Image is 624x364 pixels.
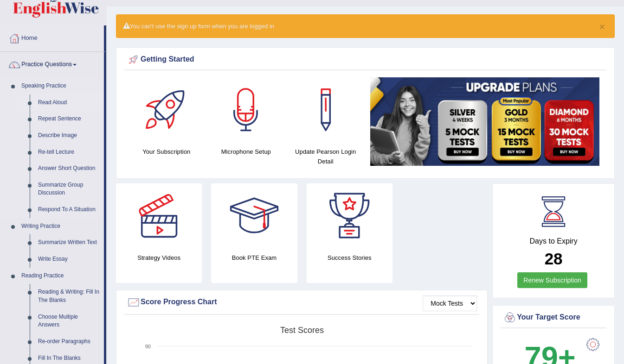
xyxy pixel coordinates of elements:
[290,147,361,166] h4: Update Pearson Login Detail
[517,272,587,288] a: Renew Subscription
[17,268,104,284] a: Reading Practice
[131,147,202,157] h4: Your Subscription
[34,127,104,144] a: Describe Image
[145,344,151,349] text: 90
[34,333,104,350] a: Re-order Paragraphs
[127,295,477,309] div: Score Progress Chart
[211,253,297,263] h4: Book PTE Exam
[34,94,104,111] a: Read Aloud
[34,234,104,251] a: Summarize Written Text
[599,22,605,31] button: ×
[34,309,104,333] a: Choose Multiple Answers
[34,284,104,308] a: Reading & Writing: Fill In The Blanks
[0,25,104,49] a: Home
[211,147,282,157] h4: Microphone Setup
[34,201,104,218] a: Respond To A Situation
[503,237,604,245] h4: Days to Expiry
[17,78,104,94] a: Speaking Practice
[0,52,104,75] a: Practice Questions
[34,160,104,177] a: Answer Short Question
[17,218,104,235] a: Writing Practice
[545,250,563,268] b: 28
[307,253,392,263] h4: Success Stories
[280,326,324,335] tspan: Test scores
[116,14,615,38] div: You can't use the sign up form when you are logged in
[503,311,604,325] div: Your Target Score
[34,111,104,127] a: Repeat Sentence
[34,144,104,161] a: Re-tell Lecture
[34,251,104,268] a: Write Essay
[370,77,600,166] img: small5.jpg
[116,253,202,263] h4: Strategy Videos
[127,53,604,67] div: Getting Started
[34,177,104,201] a: Summarize Group Discussion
